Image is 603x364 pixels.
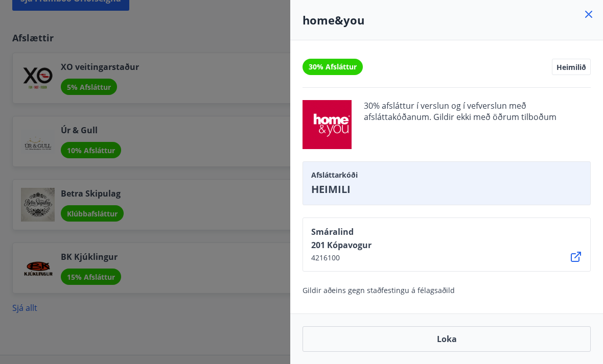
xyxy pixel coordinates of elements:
[309,62,357,72] span: 30% Afsláttur
[311,226,372,237] span: Smáralind
[364,100,591,149] span: 30% afsláttur í verslun og í vefverslun með afsláttakóðanum. Gildir ekki með öðrum tilboðum
[303,12,591,28] h4: home&you
[303,285,455,295] span: Gildir aðeins gegn staðfestingu á félagsaðild
[556,62,586,71] span: Heimilið
[311,239,372,251] span: 201 Kópavogur
[303,326,591,352] button: Loka
[311,182,582,197] span: HEIMILI
[311,170,582,180] span: Afsláttarkóði
[311,253,372,263] span: 4216100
